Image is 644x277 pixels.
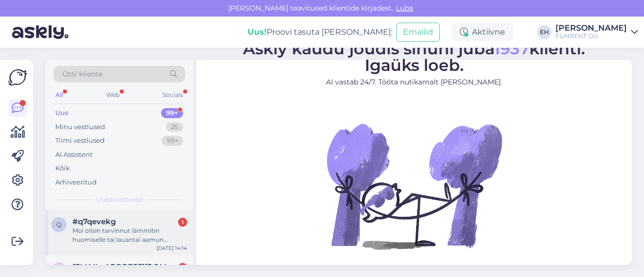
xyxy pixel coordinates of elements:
p: AI vastab 24/7. Tööta nutikamalt [PERSON_NAME]. [243,77,585,87]
button: Emailid [396,23,440,42]
div: Arhiveeritud [55,177,97,188]
div: 1 [178,218,187,227]
span: Luba [393,4,416,13]
span: argo.algma@oc.eu [72,262,177,271]
div: 25 [166,122,183,132]
div: Uus [55,108,68,118]
span: 1937 [494,39,529,58]
div: Minu vestlused [55,122,105,132]
span: Uued vestlused [96,195,143,204]
div: Moi olisin tarvinnut lämmitin huomiselle tai lauantai aamun mennessä . onko se mahdollista 2kpl o... [72,226,187,244]
div: Web [104,88,122,102]
img: Askly Logo [8,68,27,87]
div: 99+ [161,108,183,118]
div: All [53,88,65,102]
div: Proovi tasuta [PERSON_NAME]: [248,26,392,38]
div: 99+ [162,136,183,146]
img: No Chat active [324,96,505,276]
div: [PERSON_NAME] [555,24,627,32]
span: Otsi kliente [62,69,103,79]
span: q [56,221,61,228]
span: Askly kaudu jõudis sinuni juba klienti. Igaüks loeb. [243,39,585,75]
div: [DATE] 14:14 [156,244,187,252]
a: [PERSON_NAME]FUNRENT OÜ [555,24,638,40]
span: #q7qevekg [72,217,116,226]
div: EH [537,25,551,39]
div: 4 [178,263,187,272]
div: Kõik [55,163,70,173]
div: FUNRENT OÜ [555,32,627,40]
div: Socials [160,88,185,102]
div: AI Assistent [55,150,93,160]
div: Aktiivne [452,23,513,41]
div: Tiimi vestlused [55,136,105,146]
b: Uus! [248,27,267,37]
